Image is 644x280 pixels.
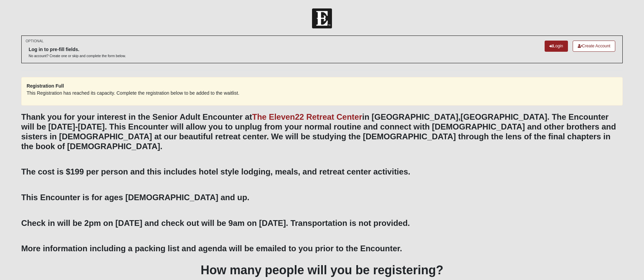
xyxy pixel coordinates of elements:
[312,8,332,28] img: Church of Eleven22 Logo
[27,90,618,97] p: This Registration has reached its capacity. Complete the registration below to be added to the wa...
[21,193,249,202] b: This Encounter is for ages [DEMOGRAPHIC_DATA] and up.
[27,83,64,89] strong: Registration Full
[545,41,568,52] a: Login
[252,112,362,121] a: The Eleven22 Retreat Center
[21,263,623,277] h1: How many people will you be registering?
[21,244,402,253] b: More information including a packing list and agenda will be emailed to you prior to the Encounter.
[573,41,616,52] a: Create Account
[21,218,410,228] b: Check in will be 2pm on [DATE] and check out will be 9am on [DATE]. Transportation is not provided.
[21,112,616,150] b: Thank you for your interest in the Senior Adult Encounter at in [GEOGRAPHIC_DATA],[GEOGRAPHIC_DAT...
[21,167,410,176] b: The cost is $199 per person and this includes hotel style lodging, meals, and retreat center acti...
[26,39,44,44] small: OPTIONAL
[29,53,126,59] p: No account? Create one or skip and complete the form below.
[29,47,126,52] h6: Log in to pre-fill fields.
